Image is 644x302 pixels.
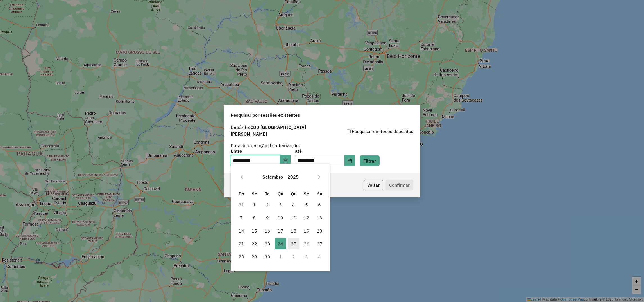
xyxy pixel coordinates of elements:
span: 28 [236,251,247,262]
td: 19 [300,224,313,237]
label: até [295,148,355,154]
td: 3 [274,198,287,211]
span: 5 [301,199,312,210]
label: Data de execução da roteirização: [231,142,300,149]
td: 4 [287,198,300,211]
span: 19 [301,225,312,236]
button: Choose Date [280,155,291,166]
span: Qu [291,191,296,197]
span: Do [239,191,244,197]
td: 23 [261,237,274,250]
button: Previous Month [237,172,246,181]
span: Pesquisar por sessões existentes [231,112,300,118]
td: 1 [274,250,287,263]
span: Se [304,191,309,197]
td: 18 [287,224,300,237]
td: 2 [261,198,274,211]
td: 10 [274,211,287,224]
td: 4 [313,250,326,263]
td: 5 [300,198,313,211]
td: 25 [287,237,300,250]
td: 8 [248,211,261,224]
td: 13 [313,211,326,224]
span: 2 [262,199,273,210]
td: 14 [235,224,248,237]
span: 27 [314,238,325,249]
button: Next Month [315,172,324,181]
span: Te [265,191,270,197]
span: 16 [262,225,273,236]
td: 6 [313,198,326,211]
td: 20 [313,224,326,237]
td: 9 [261,211,274,224]
span: 29 [249,251,260,262]
span: 11 [288,212,299,223]
strong: CDD [GEOGRAPHIC_DATA][PERSON_NAME] [231,124,306,137]
td: 15 [248,224,261,237]
span: 18 [288,225,299,236]
div: Pesquisar em todos depósitos [322,128,413,135]
td: 3 [300,250,313,263]
span: 14 [236,225,247,236]
span: 7 [236,212,247,223]
td: 26 [300,237,313,250]
button: Filtrar [360,155,380,166]
td: 17 [274,224,287,237]
button: Choose Month [260,170,285,184]
span: 25 [288,238,299,249]
td: 16 [261,224,274,237]
span: 12 [301,212,312,223]
td: 1 [248,198,261,211]
span: 26 [301,238,312,249]
span: Sa [317,191,322,197]
span: 23 [262,238,273,249]
span: 24 [275,238,286,249]
td: 27 [313,237,326,250]
td: 24 [274,237,287,250]
span: Se [252,191,257,197]
span: 3 [275,199,286,210]
label: Entre [231,148,291,154]
label: Depósito: [231,124,322,137]
span: 15 [249,225,260,236]
td: 2 [287,250,300,263]
span: 17 [275,225,286,236]
span: 13 [314,212,325,223]
td: 11 [287,211,300,224]
button: Choose Year [285,170,301,184]
span: 1 [249,199,260,210]
span: 21 [236,238,247,249]
span: 8 [249,212,260,223]
span: 6 [314,199,325,210]
td: 21 [235,237,248,250]
button: Choose Date [344,155,355,166]
td: 31 [235,198,248,211]
div: Choose Date [231,164,330,271]
button: Voltar [364,180,383,190]
span: 20 [314,225,325,236]
span: 4 [288,199,299,210]
td: 12 [300,211,313,224]
span: Qu [278,191,283,197]
td: 7 [235,211,248,224]
td: 28 [235,250,248,263]
span: 10 [275,212,286,223]
td: 22 [248,237,261,250]
span: 22 [249,238,260,249]
td: 29 [248,250,261,263]
td: 30 [261,250,274,263]
span: 9 [262,212,273,223]
span: 30 [262,251,273,262]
